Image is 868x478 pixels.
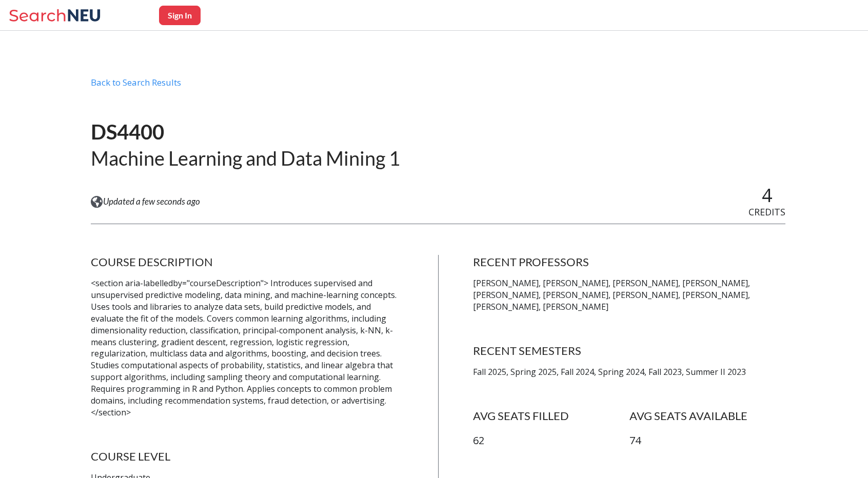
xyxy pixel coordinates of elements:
span: 4 [762,183,773,208]
h4: RECENT PROFESSORS [473,255,785,269]
h2: Machine Learning and Data Mining 1 [91,146,400,171]
p: Fall 2025, Spring 2025, Fall 2024, Spring 2024, Fall 2023, Summer II 2023 [473,366,785,378]
div: Back to Search Results [91,77,785,96]
h1: DS4400 [91,119,400,145]
h4: COURSE DESCRIPTION [91,255,403,269]
h4: AVG SEATS AVAILABLE [629,409,786,423]
h4: RECENT SEMESTERS [473,344,785,358]
span: CREDITS [748,206,785,218]
p: 62 [473,433,629,448]
span: Updated a few seconds ago [103,196,200,207]
h4: COURSE LEVEL [91,449,403,464]
p: 74 [629,433,786,448]
h4: AVG SEATS FILLED [473,409,629,423]
p: [PERSON_NAME], [PERSON_NAME], [PERSON_NAME], [PERSON_NAME], [PERSON_NAME], [PERSON_NAME], [PERSON... [473,277,785,313]
button: Sign In [159,6,201,25]
p: <section aria-labelledby="courseDescription"> Introduces supervised and unsupervised predictive m... [91,277,403,418]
